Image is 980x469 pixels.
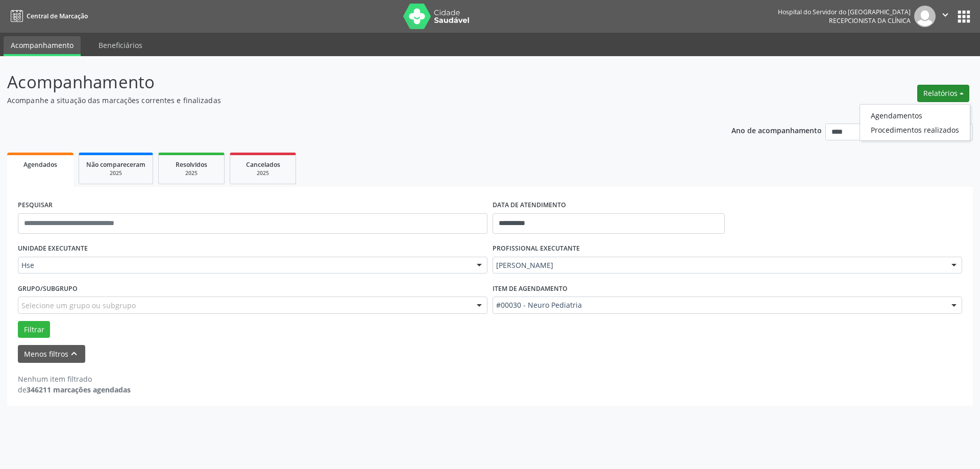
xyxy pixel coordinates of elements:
[86,169,145,177] div: 2025
[7,95,683,106] p: Acompanhe a situação das marcações correntes e finalizadas
[23,160,57,169] span: Agendados
[860,122,970,137] a: Procedimentos realizados
[860,108,970,122] a: Agendamentos
[21,260,467,270] span: Hse
[860,104,970,141] ul: Relatórios
[18,198,53,213] label: PESQUISAR
[237,169,288,177] div: 2025
[496,300,941,310] span: #00030 - Neuro Pediatria
[829,16,911,25] span: Recepcionista da clínica
[246,160,280,169] span: Cancelados
[731,124,822,136] p: Ano de acompanhamento
[86,160,145,169] span: Não compareceram
[936,6,955,27] button: 
[917,85,969,102] button: Relatórios
[18,321,50,338] button: Filtrar
[493,281,568,297] label: Item de agendamento
[18,345,85,363] button: Menos filtroskeyboard_arrow_up
[18,374,131,384] div: Nenhum item filtrado
[91,36,150,54] a: Beneficiários
[7,8,88,24] a: Central de Marcação
[7,69,683,95] p: Acompanhamento
[493,241,580,257] label: PROFISSIONAL EXECUTANTE
[496,260,941,270] span: [PERSON_NAME]
[27,385,131,394] strong: 346211 marcações agendadas
[18,241,88,257] label: UNIDADE EXECUTANTE
[21,300,136,311] span: Selecione um grupo ou subgrupo
[778,8,911,16] div: Hospital do Servidor do [GEOGRAPHIC_DATA]
[166,169,217,177] div: 2025
[955,8,973,26] button: apps
[27,12,88,20] span: Central de Marcação
[18,384,131,395] div: de
[940,9,951,20] i: 
[176,160,207,169] span: Resolvidos
[914,6,936,27] img: img
[68,348,80,359] i: keyboard_arrow_up
[4,36,81,56] a: Acompanhamento
[493,198,566,213] label: DATA DE ATENDIMENTO
[18,281,78,297] label: Grupo/Subgrupo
